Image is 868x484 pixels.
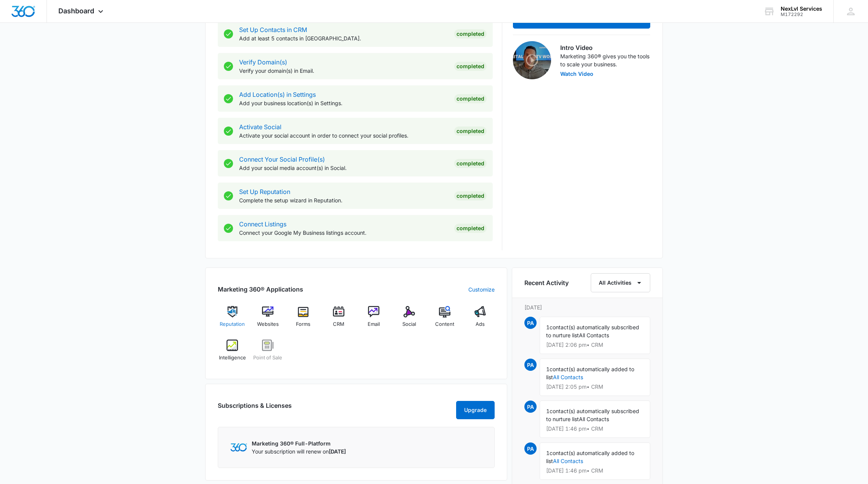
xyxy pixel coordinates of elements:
a: Intelligence [218,340,247,367]
span: contact(s) automatically added to list [546,366,634,380]
a: Point of Sale [253,340,283,367]
a: Email [359,306,389,333]
div: Completed [454,29,487,38]
span: All Contacts [579,416,609,422]
span: [DATE] [329,448,346,455]
a: Set Up Contacts in CRM [239,26,307,34]
span: PA [524,401,537,413]
div: Completed [454,62,487,71]
a: Websites [253,306,283,333]
div: Completed [454,127,487,136]
span: Social [402,321,416,328]
div: account name [781,6,822,12]
span: Content [435,321,454,328]
p: Verify your domain(s) in Email. [239,67,448,75]
p: Add at least 5 contacts in [GEOGRAPHIC_DATA]. [239,34,448,42]
p: Complete the setup wizard in Reputation. [239,196,448,204]
p: Marketing 360® gives you the tools to scale your business. [560,52,650,68]
button: Upgrade [456,401,495,419]
h6: Recent Activity [524,278,569,287]
span: PA [524,442,537,455]
img: Intro Video [513,41,551,79]
span: Forms [296,321,310,328]
p: Add your business location(s) in Settings. [239,99,448,107]
span: Ads [476,321,485,328]
a: Content [430,306,460,333]
div: Completed [454,94,487,103]
span: Intelligence [219,354,246,362]
a: Connect Your Social Profile(s) [239,155,325,163]
a: Customize [468,285,495,293]
span: 1 [546,324,550,330]
span: contact(s) automatically subscribed to nurture list [546,324,639,338]
span: Dashboard [58,7,94,15]
span: PA [524,317,537,329]
p: Marketing 360® Full-Platform [252,439,346,447]
p: Activate your social account in order to connect your social profiles. [239,131,448,139]
button: All Activities [591,273,650,292]
a: Set Up Reputation [239,188,290,196]
a: Forms [289,306,318,333]
a: Add Location(s) in Settings [239,91,316,98]
a: CRM [324,306,353,333]
img: Marketing 360 Logo [230,443,247,451]
a: Activate Social [239,123,281,131]
a: All Contacts [553,374,583,380]
span: 1 [546,366,550,372]
h2: Marketing 360® Applications [218,285,303,294]
span: contact(s) automatically added to list [546,450,634,464]
p: Add your social media account(s) in Social. [239,164,448,172]
span: PA [524,359,537,371]
p: [DATE] 2:06 pm • CRM [546,342,644,348]
div: Completed [454,159,487,168]
p: [DATE] [524,303,650,311]
span: Point of Sale [253,354,282,362]
h3: Intro Video [560,43,650,52]
a: Verify Domain(s) [239,58,287,66]
a: Ads [465,306,495,333]
p: [DATE] 1:46 pm • CRM [546,426,644,431]
span: contact(s) automatically subscribed to nurture list [546,408,639,422]
p: [DATE] 2:05 pm • CRM [546,384,644,389]
span: Email [368,321,380,328]
a: Reputation [218,306,247,333]
span: All Contacts [579,332,609,338]
span: 1 [546,408,550,414]
p: Connect your Google My Business listings account. [239,229,448,237]
span: Websites [257,321,279,328]
a: All Contacts [553,458,583,464]
button: Watch Video [560,71,593,77]
span: Reputation [220,321,245,328]
div: account id [781,12,822,17]
span: 1 [546,450,550,456]
p: Your subscription will renew on [252,447,346,455]
span: CRM [333,321,344,328]
a: Connect Listings [239,220,286,228]
h2: Subscriptions & Licenses [218,401,292,416]
a: Social [395,306,424,333]
p: [DATE] 1:46 pm • CRM [546,468,644,473]
div: Completed [454,224,487,233]
div: Completed [454,191,487,200]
